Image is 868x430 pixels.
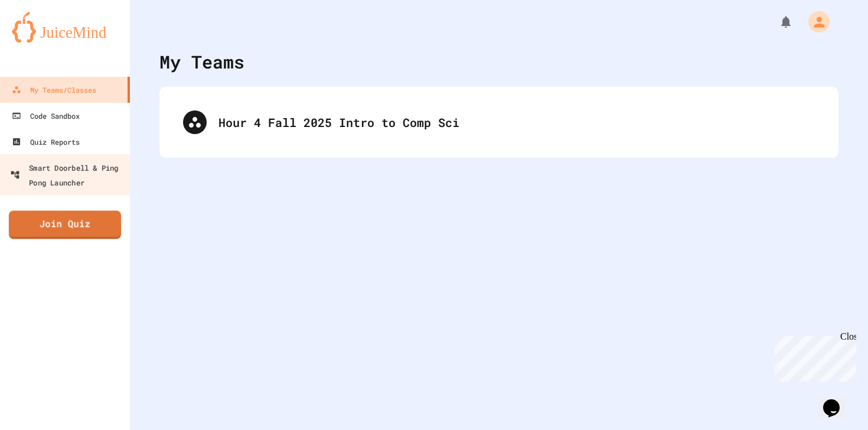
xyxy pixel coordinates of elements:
iframe: chat widget [818,383,856,418]
div: My Teams [159,48,244,75]
div: My Notifications [757,12,796,32]
div: Code Sandbox [12,109,80,123]
iframe: chat widget [770,331,856,382]
div: My Teams/Classes [12,83,96,97]
a: Join Quiz [9,211,121,239]
div: Smart Doorbell & Ping Pong Launcher [10,160,127,189]
div: Quiz Reports [12,135,80,149]
div: Hour 4 Fall 2025 Intro to Comp Sci [171,99,827,146]
div: Hour 4 Fall 2025 Intro to Comp Sci [218,113,815,131]
div: My Account [796,8,833,35]
div: Chat with us now!Close [5,5,81,75]
img: logo-orange.svg [12,12,118,43]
